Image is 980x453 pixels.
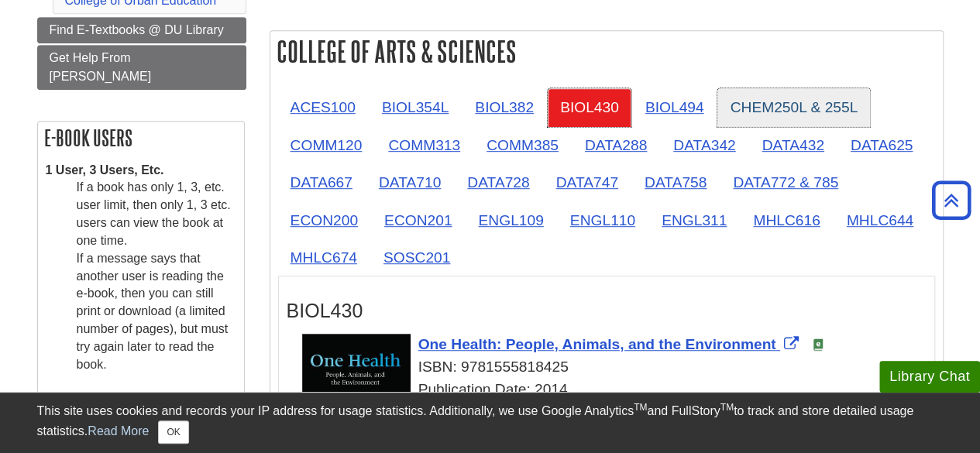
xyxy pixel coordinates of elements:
[812,338,824,351] img: e-Book
[278,126,375,164] a: COMM120
[270,31,943,72] h2: College of Arts & Sciences
[302,356,927,379] div: ISBN: 9781555818425
[649,201,739,239] a: ENGL311
[927,190,976,211] a: Back to Top
[544,163,631,201] a: DATA747
[462,88,546,126] a: BIOL382
[278,201,370,239] a: ECON200
[46,162,236,180] dt: 1 User, 3 Users, Etc.
[558,201,648,239] a: ENGL110
[302,379,927,401] div: Publication Date: 2014
[466,201,555,239] a: ENGL109
[50,51,152,83] span: Get Help From [PERSON_NAME]
[366,163,453,201] a: DATA710
[455,163,542,201] a: DATA728
[474,126,571,164] a: COMM385
[720,163,851,201] a: DATA772 & 785
[418,336,776,352] span: One Health: People, Animals, and the Environment
[573,126,659,164] a: DATA288
[37,45,246,90] a: Get Help From [PERSON_NAME]
[717,88,870,126] a: CHEM250L & 255L
[632,163,719,201] a: DATA758
[834,201,926,239] a: MHLC644
[838,126,925,164] a: DATA625
[278,88,368,126] a: ACES100
[287,300,927,322] h3: BIOL430
[376,126,473,164] a: COMM313
[37,402,944,444] div: This site uses cookies and records your IP address for usage statistics. Additionally, we use Goo...
[46,390,236,407] dt: Unlimited access
[372,201,464,239] a: ECON201
[879,361,980,393] button: Library Chat
[741,201,832,239] a: MHLC616
[278,239,370,276] a: MHLC674
[634,402,647,413] sup: TM
[278,163,365,201] a: DATA667
[37,17,246,43] a: Find E-Textbooks @ DU Library
[77,179,236,373] dd: If a book has only 1, 3, etc. user limit, then only 1, 3 etc. users can view the book at one time...
[661,126,748,164] a: DATA342
[720,402,734,413] sup: TM
[371,239,462,276] a: SOSC201
[418,336,803,352] a: Link opens in new window
[633,88,717,126] a: BIOL494
[548,88,631,126] a: BIOL430
[38,122,244,154] h2: E-book Users
[50,23,224,36] span: Find E-Textbooks @ DU Library
[158,420,188,444] button: Close
[88,424,149,438] a: Read More
[370,88,461,126] a: BIOL354L
[749,126,836,164] a: DATA432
